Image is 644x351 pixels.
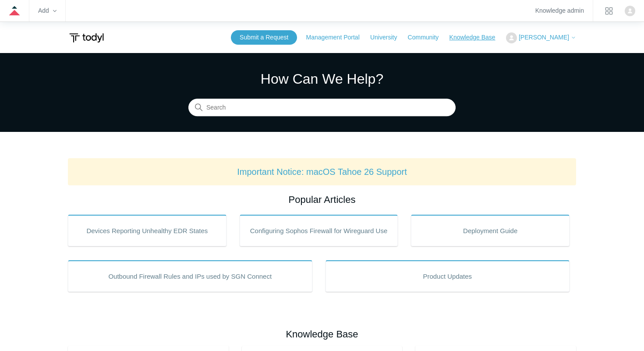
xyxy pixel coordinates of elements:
[370,33,406,42] a: University
[411,215,570,246] a: Deployment Guide
[68,30,105,46] img: Todyl Support Center Help Center home page
[188,68,456,89] h1: How Can We Help?
[326,260,570,292] a: Product Updates
[240,215,398,246] a: Configuring Sophos Firewall for Wireguard Use
[231,30,297,45] a: Submit a Request
[68,327,576,341] h2: Knowledge Base
[306,33,368,42] a: Management Portal
[68,260,312,292] a: Outbound Firewall Rules and IPs used by SGN Connect
[408,33,448,42] a: Community
[506,32,576,43] button: [PERSON_NAME]
[38,8,57,13] zd-hc-trigger: Add
[237,167,407,177] a: Important Notice: macOS Tahoe 26 Support
[68,215,226,246] a: Devices Reporting Unhealthy EDR States
[188,99,456,117] input: Search
[625,6,635,16] img: user avatar
[449,33,504,42] a: Knowledge Base
[68,192,576,207] h2: Popular Articles
[519,34,569,41] span: [PERSON_NAME]
[625,6,635,16] zd-hc-trigger: Click your profile icon to open the profile menu
[535,8,584,13] a: Knowledge admin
